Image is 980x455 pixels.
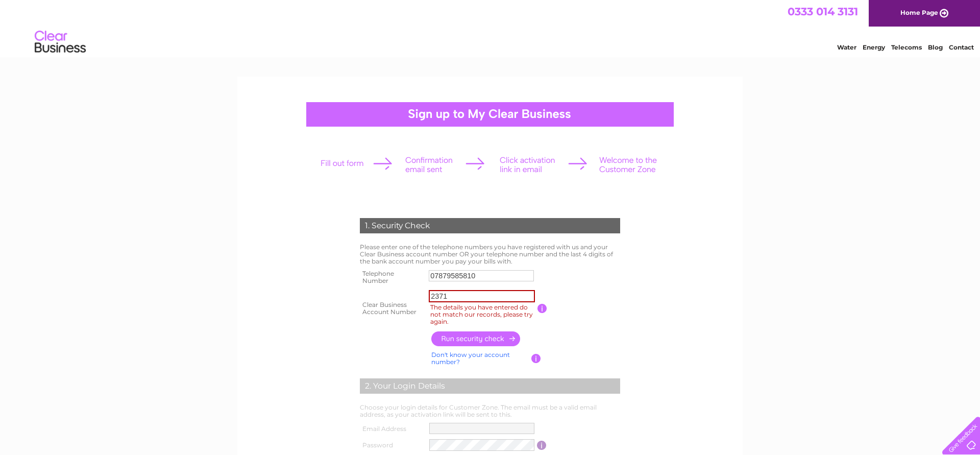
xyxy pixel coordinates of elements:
img: logo.png [34,27,86,58]
input: Information [531,354,541,363]
th: Password [357,437,427,453]
a: Don't know your account number? [431,351,510,366]
td: Please enter one of the telephone numbers you have registered with us and your Clear Business acc... [357,241,623,267]
a: 0333 014 3131 [788,5,858,18]
a: Water [837,43,856,51]
div: Clear Business is a trading name of Verastar Limited (registered in [GEOGRAPHIC_DATA] No. 3667643... [250,6,732,50]
div: 2. Your Login Details [360,378,620,394]
th: Telephone Number [357,267,426,288]
th: Email Address [357,420,427,437]
th: Clear Business Account Number [357,288,426,329]
a: Energy [863,43,885,51]
a: Blog [928,43,943,51]
div: 1. Security Check [360,218,620,233]
input: Information [537,304,547,313]
td: Choose your login details for Customer Zone. The email must be a valid email address, as your act... [357,401,623,421]
a: Telecoms [891,43,922,51]
label: The details you have entered do not match our records, please try again. [429,302,538,326]
a: Contact [949,43,974,51]
input: Information [537,441,547,450]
